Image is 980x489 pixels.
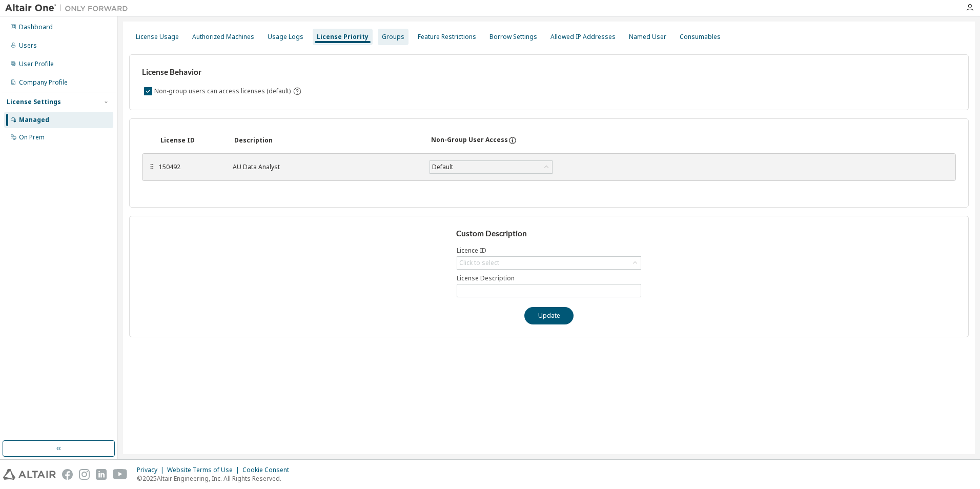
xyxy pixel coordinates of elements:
div: Dashboard [19,23,53,31]
img: instagram.svg [79,469,90,480]
div: Managed [19,116,49,124]
div: 150492 [159,163,220,171]
svg: By default any user not assigned to any group can access any license. Turn this setting off to di... [293,87,302,96]
div: Default [431,161,455,173]
div: License Priority [317,33,369,41]
img: linkedin.svg [96,469,107,480]
div: Website Terms of Use [167,466,242,474]
div: License ID [160,136,222,145]
label: Non-group users can access licenses (default) [154,85,293,97]
div: Click to select [457,257,641,269]
label: License Description [457,274,641,282]
div: User Profile [19,60,54,68]
button: Update [524,307,574,324]
div: Authorized Machines [192,33,254,41]
label: Licence ID [457,247,641,255]
div: Consumables [680,33,721,41]
img: altair_logo.svg [3,469,56,480]
div: Default [430,161,552,173]
div: Feature Restrictions [418,33,476,41]
div: Description [234,136,419,145]
div: Users [19,42,37,50]
div: Privacy [137,466,167,474]
div: License Settings [7,98,61,106]
div: Non-Group User Access [431,136,508,145]
div: Company Profile [19,78,68,87]
div: Allowed IP Addresses [550,33,616,41]
p: © 2025 Altair Engineering, Inc. All Rights Reserved. [137,474,295,483]
div: Click to select [459,259,499,267]
img: Altair One [5,3,133,13]
h3: License Behavior [142,67,300,77]
div: ⠿ [149,163,155,171]
div: Named User [629,33,666,41]
h3: Custom Description [456,229,642,239]
div: Usage Logs [268,33,303,41]
img: youtube.svg [113,469,128,480]
div: On Prem [19,133,45,141]
div: Cookie Consent [242,466,295,474]
img: facebook.svg [62,469,73,480]
div: Borrow Settings [489,33,537,41]
div: AU Data Analyst [233,163,417,171]
div: License Usage [136,33,179,41]
div: Groups [382,33,404,41]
